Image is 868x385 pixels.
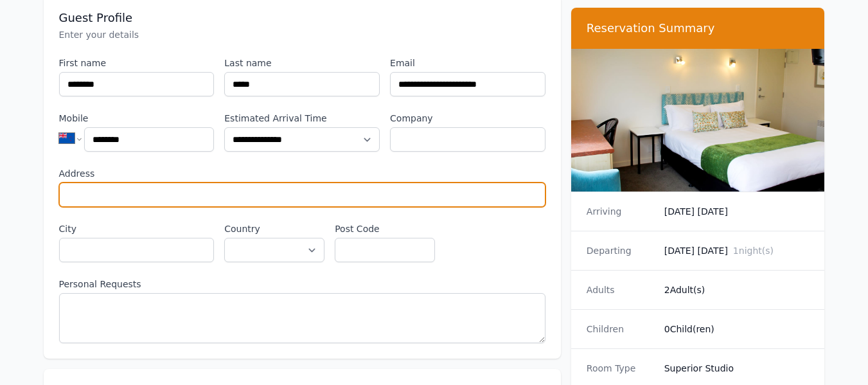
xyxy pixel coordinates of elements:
dd: 0 Child(ren) [664,323,810,336]
label: Estimated Arrival Time [224,112,380,125]
label: Email [390,57,545,69]
label: Personal Requests [59,278,545,291]
label: First name [59,57,215,69]
label: Country [224,222,324,235]
label: Post Code [335,222,435,235]
label: Company [390,112,545,125]
dd: [DATE] [DATE] [664,205,810,218]
dt: Adults [587,283,654,296]
label: Mobile [59,112,215,125]
dd: [DATE] [DATE] [664,244,810,257]
span: 1 night(s) [733,246,774,256]
label: Last name [224,57,380,69]
dt: Departing [587,244,654,257]
h3: Guest Profile [59,10,545,26]
dd: 2 Adult(s) [664,283,810,296]
dt: Children [587,323,654,336]
dt: Room Type [587,362,654,375]
dt: Arriving [587,205,654,218]
label: Address [59,167,545,180]
dd: Superior Studio [664,362,810,375]
p: Enter your details [59,28,545,41]
label: City [59,222,215,235]
img: Superior Studio [571,49,825,192]
h3: Reservation Summary [587,21,810,36]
